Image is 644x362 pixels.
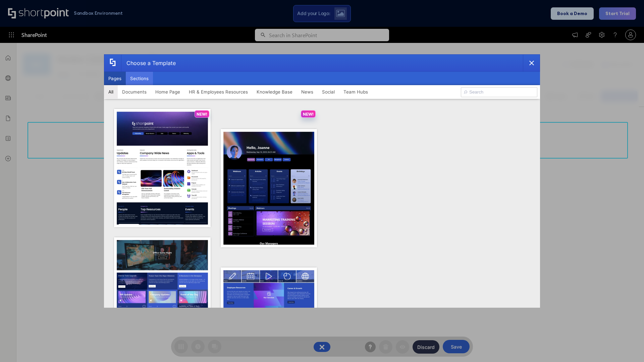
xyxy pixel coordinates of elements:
p: NEW! [197,112,207,117]
button: Home Page [151,85,184,99]
button: News [297,85,318,99]
button: Sections [126,72,153,85]
div: template selector [104,54,540,308]
iframe: Chat Widget [610,330,644,362]
p: NEW! [303,112,314,117]
button: HR & Employees Resources [184,85,252,99]
button: Knowledge Base [252,85,297,99]
button: Team Hubs [339,85,372,99]
div: Choose a Template [121,55,176,71]
input: Search [461,87,537,97]
button: Documents [118,85,151,99]
button: Social [318,85,339,99]
button: Pages [104,72,126,85]
button: All [104,85,118,99]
